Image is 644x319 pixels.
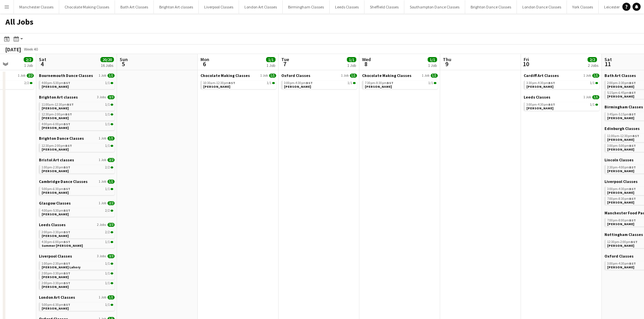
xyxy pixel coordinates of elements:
span: 4:00pm-5:30pm [42,81,70,85]
span: 12:30pm-2:00pm [42,144,72,148]
a: 4:00pm-5:30pmBST2/2[PERSON_NAME] [42,208,113,216]
span: 2/2 [108,201,115,205]
a: 2:00pm-3:30pmBST1/1[PERSON_NAME] [42,271,113,279]
span: 7:00pm-8:00pm [607,219,636,222]
a: Chocolate Making Classes1 Job1/1 [200,73,276,78]
span: Kristie Lees [42,212,69,216]
span: Leeds Classes [39,222,66,227]
span: Will Hughes [203,84,230,89]
span: Liverpool Classes [39,254,72,259]
span: BST [64,302,70,307]
span: Sun [120,56,128,62]
span: BST [387,81,393,85]
span: Beth Nicholson [42,234,69,238]
span: 1/1 [111,241,113,243]
a: Glasgow Classes1 Job2/2 [39,201,115,206]
span: 11 [603,60,612,68]
a: Bristol Art classes1 Job2/2 [39,157,115,162]
span: 3:30pm-4:30pm [526,81,555,85]
span: 1/1 [105,303,110,307]
span: Sophie Aspinall [607,84,634,89]
span: 20/20 [100,57,114,62]
span: Bath Art Classes [604,73,636,78]
span: 10:30am-12:30pm [203,81,235,85]
span: 1 Job [583,95,591,99]
a: Liverpool Classes3 Jobs3/3 [39,254,115,259]
span: 1 Job [341,74,349,78]
span: 2/2 [24,57,33,62]
span: 2/2 [105,209,110,212]
span: 1:00pm-2:30pm [42,166,70,169]
span: 1/1 [592,95,599,99]
span: BST [629,143,636,148]
span: 1/1 [111,82,113,84]
span: 3 Jobs [97,95,106,99]
span: 5 [119,60,128,68]
div: Liverpool Classes3 Jobs3/31:00pm-2:30pmBST1/1[PERSON_NAME] Lahory2:00pm-3:30pmBST1/1[PERSON_NAME]... [39,254,115,295]
a: 10:30am-12:30pmBST1/1[PERSON_NAME] [203,81,275,88]
span: 1/1 [431,74,438,78]
span: 1:00pm-2:30pm [42,262,70,265]
a: 3:30pm-4:30pmBST1/1[PERSON_NAME] [526,81,598,88]
span: Lorna Conn [607,147,634,152]
span: Birmingham Classes [604,104,643,109]
span: 7:30pm-9:30pm [365,81,393,85]
span: 1/1 [105,123,110,126]
div: 1 Job [347,63,356,68]
span: 1/1 [592,74,599,78]
span: 1/1 [111,263,113,265]
span: BST [629,81,636,85]
span: Anna Philip [42,306,69,311]
div: Cardiff Art Classes1 Job1/13:30pm-4:30pmBST1/1[PERSON_NAME] [524,73,599,95]
span: 1/1 [108,180,115,184]
span: Lincoln Classes [604,157,634,162]
a: 4:00pm-6:00pmBST1/1[PERSON_NAME] [42,122,113,130]
span: 1/1 [353,82,356,84]
span: 11:00am-12:30pm [607,134,639,138]
span: 2/2 [30,82,32,84]
span: BST [629,90,636,95]
span: Summer McGibbon [42,243,83,248]
div: Chocolate Making Classes1 Job1/17:30pm-9:30pmBST1/1[PERSON_NAME] [362,73,438,90]
span: 2:30pm-4:00pm [607,166,636,169]
span: BST [64,281,70,285]
span: Nottingham Classes [604,232,643,237]
span: BST [548,102,555,107]
span: 2/2 [24,81,29,85]
span: 4:00pm-5:30pm [42,209,70,212]
span: Bristol Art classes [39,157,74,162]
span: Shellie Wells [365,84,392,89]
span: 1 Job [18,74,25,78]
span: BST [65,143,72,148]
span: 1/1 [347,57,356,62]
a: 3:00pm-4:30pmBST1/1[PERSON_NAME] [284,81,356,88]
span: Kelly Miller [607,190,634,195]
span: 1 Job [99,201,106,205]
span: Sadie Batchelor [607,116,634,120]
div: London Art Classes1 Job1/15:00pm-6:30pmBST1/1[PERSON_NAME] [39,295,115,316]
span: Bournemouth Dance Classes [39,73,93,78]
span: BST [629,196,636,201]
span: 2/2 [105,231,110,234]
span: BST [229,81,235,85]
span: Helen Inniss [42,126,69,130]
span: Jema Pile [607,265,634,269]
span: 3:00pm-4:30pm [607,262,636,265]
span: Olga Hawkes [42,190,69,195]
span: 1/1 [111,104,113,106]
span: BST [64,271,70,275]
span: 2:00pm-3:30pm [42,231,70,234]
a: 1:00pm-2:30pmBST1/1[PERSON_NAME] Lahory [42,261,113,269]
span: 1/1 [111,272,113,274]
span: Tamryn-lee Rickelton [42,147,69,152]
span: 1 Job [99,136,106,140]
span: 2/2 [105,166,110,169]
button: Sheffield Classes [364,0,404,14]
span: Week 40 [22,47,39,52]
span: 5:00pm-6:30pm [42,187,70,191]
a: Brighton Art classes3 Jobs3/3 [39,95,115,100]
span: Kerry Andrews [42,169,69,173]
span: 2/2 [111,231,113,233]
button: York Classes [567,0,599,14]
button: Southampton Dance Classes [404,0,465,14]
